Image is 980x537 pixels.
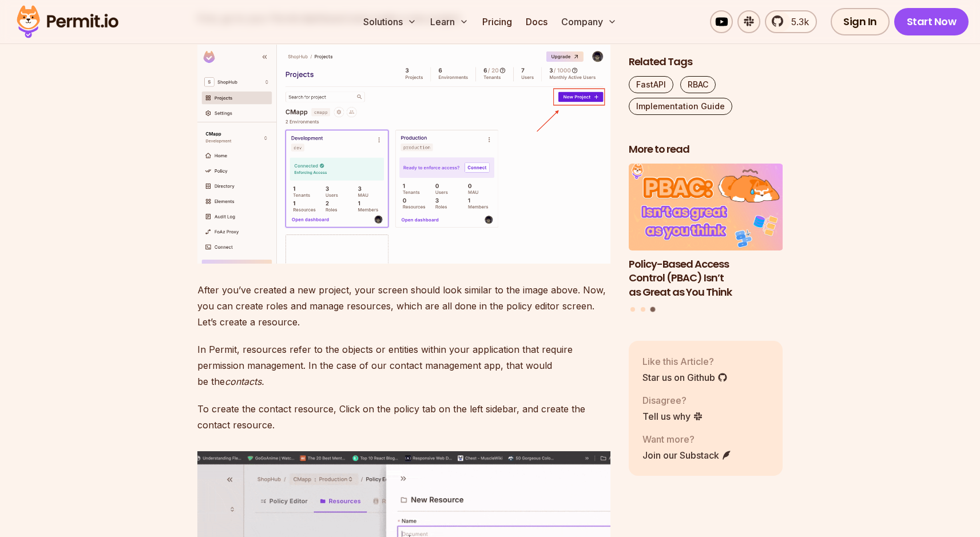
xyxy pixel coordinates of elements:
button: Company [557,10,621,33]
div: Posts [629,164,783,313]
h2: More to read [629,142,783,157]
li: 3 of 3 [629,164,783,300]
span: 5.3k [784,15,809,29]
img: Permit logo [11,2,124,41]
button: Go to slide 2 [641,307,645,311]
a: Pricing [478,10,517,33]
a: Docs [521,10,552,33]
p: Disagree? [642,393,703,407]
p: To create the contact resource, Click on the policy tab on the left sidebar, and create the conta... [197,401,610,433]
button: Go to slide 1 [630,307,635,311]
a: Start Now [894,8,969,35]
p: In Permit, resources refer to the objects or entities within your application that require permis... [197,341,610,389]
a: Policy-Based Access Control (PBAC) Isn’t as Great as You ThinkPolicy-Based Access Control (PBAC) ... [629,164,783,300]
em: contacts. [225,376,264,387]
p: After you’ve created a new project, your screen should look similar to the image above. Now, you ... [197,282,610,330]
p: Want more? [642,432,732,445]
h3: Policy-Based Access Control (PBAC) Isn’t as Great as You Think [629,257,783,299]
a: Tell us why [642,409,703,423]
a: Join our Substack [642,448,732,462]
button: Go to slide 3 [650,307,656,312]
button: Solutions [359,10,421,33]
a: Sign In [831,8,890,35]
a: Star us on Github [642,370,728,384]
a: RBAC [680,76,716,93]
a: 5.3k [765,10,817,33]
a: FastAPI [629,76,673,93]
button: Learn [426,10,473,33]
p: Like this Article? [642,354,728,368]
a: Implementation Guide [629,98,732,115]
img: image.png [197,45,610,264]
img: Policy-Based Access Control (PBAC) Isn’t as Great as You Think [629,164,783,250]
h2: Related Tags [629,55,783,69]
